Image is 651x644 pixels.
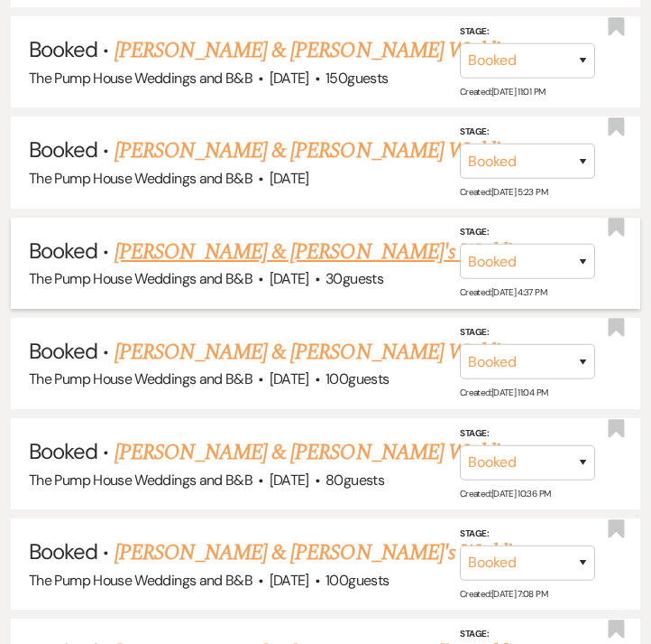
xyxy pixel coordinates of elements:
label: Stage: [460,626,595,642]
span: [DATE] [270,269,309,288]
span: Booked [29,437,97,465]
label: Stage: [460,23,595,40]
span: 30 guests [325,269,383,288]
a: [PERSON_NAME] & [PERSON_NAME]'s Wedding [115,236,531,268]
a: [PERSON_NAME] & [PERSON_NAME]'s Wedding [115,537,531,569]
span: [DATE] [270,571,309,590]
label: Stage: [460,425,595,441]
span: Created: [DATE] 7:08 PM [460,588,547,600]
label: Stage: [460,224,595,240]
label: Stage: [460,324,595,341]
span: Created: [DATE] 10:36 PM [460,487,550,499]
span: The Pump House Weddings and B&B [29,571,252,590]
span: [DATE] [270,69,309,88]
a: [PERSON_NAME] & [PERSON_NAME] Wedding [115,34,518,67]
span: Booked [29,135,97,163]
span: The Pump House Weddings and B&B [29,69,252,88]
span: 100 guests [325,571,389,590]
span: The Pump House Weddings and B&B [29,269,252,288]
span: The Pump House Weddings and B&B [29,369,252,388]
span: Created: [DATE] 5:23 PM [460,186,547,198]
span: [DATE] [270,369,309,388]
label: Stage: [460,124,595,140]
a: [PERSON_NAME] & [PERSON_NAME] Wedding [115,336,518,369]
span: Created: [DATE] 11:04 PM [460,387,547,398]
span: Booked [29,237,97,265]
label: Stage: [460,526,595,542]
span: The Pump House Weddings and B&B [29,471,252,490]
span: 150 guests [325,69,388,88]
span: [DATE] [270,169,309,188]
span: The Pump House Weddings and B&B [29,169,252,188]
span: Booked [29,337,97,365]
span: [DATE] [270,471,309,490]
span: Created: [DATE] 4:37 PM [460,286,546,298]
span: Booked [29,537,97,565]
a: [PERSON_NAME] & [PERSON_NAME] Wedding [115,436,518,469]
span: Created: [DATE] 11:01 PM [460,86,545,98]
span: 80 guests [325,471,384,490]
span: 100 guests [325,369,389,388]
span: Booked [29,35,97,63]
a: [PERSON_NAME] & [PERSON_NAME] Wedding [115,135,518,167]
